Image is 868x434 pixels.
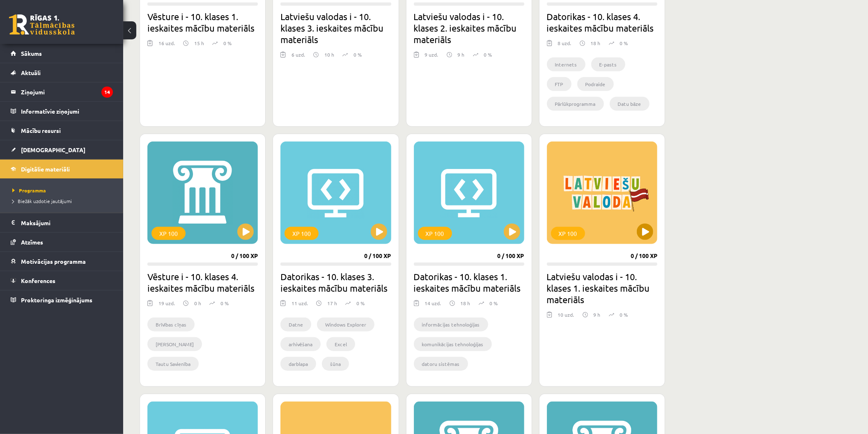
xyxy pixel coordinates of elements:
span: Biežāk uzdotie jautājumi [12,198,72,204]
i: 14 [101,87,113,98]
h2: Datorikas - 10. klases 4. ieskaites mācību materiāls [547,11,657,34]
span: Programma [12,187,46,194]
p: 18 h [591,39,601,47]
li: Excel [326,337,355,351]
legend: Ziņojumi [21,82,113,101]
p: 0 % [223,39,232,47]
li: šūna [322,357,349,371]
span: Sākums [21,50,42,57]
a: Informatīvie ziņojumi [11,102,113,121]
li: Datne [280,318,311,331]
span: Digitālie materiāli [21,165,70,173]
p: 0 % [220,299,229,307]
li: E-pasts [591,57,625,71]
li: Pārlūkprogramma [547,97,604,111]
legend: Maksājumi [21,213,113,232]
div: XP 100 [551,227,585,240]
a: Programma [12,187,115,194]
li: Datu bāze [610,97,650,111]
p: 10 h [324,51,334,58]
h2: Datorikas - 10. klases 1. ieskaites mācību materiāls [414,271,524,294]
li: datoru sistēmas [414,357,468,371]
a: Mācību resursi [11,121,113,140]
li: darblapa [280,357,316,371]
span: Aktuāli [21,69,41,76]
p: 15 h [194,39,204,47]
li: FTP [547,77,572,91]
h2: Latviešu valodas i - 10. klases 1. ieskaites mācību materiāls [547,271,657,305]
h2: Latviešu valodas i - 10. klases 2. ieskaites mācību materiāls [414,11,524,45]
a: Maksājumi [11,213,113,232]
h2: Vēsture i - 10. klases 1. ieskaites mācību materiāls [147,11,258,34]
p: 0 % [490,299,498,307]
a: Biežāk uzdotie jautājumi [12,197,115,205]
div: 14 uzd. [425,299,441,312]
p: 0 % [354,51,362,58]
li: informācijas tehnoloģijas [414,318,488,331]
div: 9 uzd. [425,51,439,63]
span: Konferences [21,277,55,284]
li: Podraide [577,77,614,91]
p: 17 h [327,299,337,307]
div: XP 100 [285,227,319,240]
p: 0 % [356,299,365,307]
div: 6 uzd. [292,51,305,63]
div: 11 uzd. [292,299,308,312]
li: arhivēšana [280,337,321,351]
span: Mācību resursi [21,127,61,134]
li: Brīvības cīņas [147,318,195,331]
div: 10 uzd. [558,311,574,323]
p: 0 h [194,299,201,307]
a: Konferences [11,271,113,290]
p: 9 h [458,51,465,58]
p: 0 % [484,51,492,58]
span: Atzīmes [21,238,43,246]
div: XP 100 [152,227,186,240]
h2: Vēsture i - 10. klases 4. ieskaites mācību materiāls [147,271,258,294]
li: Internets [547,57,586,71]
li: Windows Explorer [317,318,374,331]
a: [DEMOGRAPHIC_DATA] [11,140,113,159]
div: 8 uzd. [558,39,572,52]
h2: Latviešu valodas i - 10. klases 3. ieskaites mācību materiāls [280,11,391,45]
div: 16 uzd. [158,39,175,52]
a: Rīgas 1. Tālmācības vidusskola [9,14,75,35]
li: Tautu Savienība [147,357,199,371]
div: XP 100 [418,227,452,240]
h2: Datorikas - 10. klases 3. ieskaites mācību materiāls [280,271,391,294]
span: Proktoringa izmēģinājums [21,296,92,304]
a: Digitālie materiāli [11,160,113,178]
legend: Informatīvie ziņojumi [21,102,113,121]
p: 0 % [620,311,628,318]
p: 9 h [594,311,601,318]
a: Aktuāli [11,63,113,82]
p: 0 % [620,39,628,47]
a: Sākums [11,44,113,63]
a: Ziņojumi14 [11,82,113,101]
span: [DEMOGRAPHIC_DATA] [21,146,85,153]
a: Proktoringa izmēģinājums [11,290,113,309]
p: 18 h [461,299,471,307]
li: [PERSON_NAME] [147,337,202,351]
a: Motivācijas programma [11,252,113,271]
a: Atzīmes [11,233,113,251]
li: komunikācijas tehnoloģijas [414,337,492,351]
div: 19 uzd. [158,299,175,312]
span: Motivācijas programma [21,258,86,265]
